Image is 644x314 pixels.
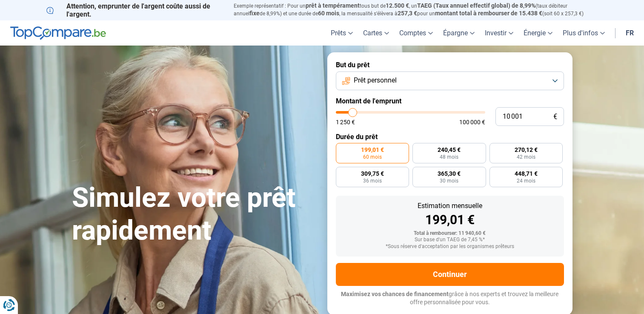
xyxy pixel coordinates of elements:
span: fixe [249,10,260,17]
span: 60 mois [363,154,382,160]
div: Estimation mensuelle [343,203,557,209]
span: Maximisez vos chances de financement [341,291,449,297]
span: 199,01 € [361,147,384,153]
span: 100 000 € [459,119,485,125]
span: montant total à rembourser de 15.438 € [435,10,542,17]
span: prêt à tempérament [306,2,360,9]
p: Attention, emprunter de l'argent coûte aussi de l'argent. [46,2,223,18]
span: 24 mois [517,178,535,183]
span: € [553,113,557,120]
span: 48 mois [440,154,458,160]
a: Épargne [438,20,480,46]
span: 30 mois [440,178,458,183]
span: 257,3 € [398,10,417,17]
span: 448,71 € [515,171,538,177]
img: TopCompare [10,26,106,40]
a: Cartes [358,20,394,46]
span: 36 mois [363,178,382,183]
div: *Sous réserve d'acceptation par les organismes prêteurs [343,244,557,250]
div: Sur base d'un TAEG de 7,45 %* [343,237,557,243]
a: Investir [480,20,518,46]
span: Prêt personnel [354,76,397,85]
span: 365,30 € [438,171,461,177]
span: 240,45 € [438,147,461,153]
a: Plus d'infos [558,20,610,46]
span: 60 mois [318,10,339,17]
span: 42 mois [517,154,535,160]
span: TAEG (Taux annuel effectif global) de 8,99% [417,2,535,9]
p: Exemple représentatif : Pour un tous but de , un (taux débiteur annuel de 8,99%) et une durée de ... [234,2,598,17]
span: 309,75 € [361,171,384,177]
label: Durée du prêt [336,133,564,141]
a: Comptes [394,20,438,46]
span: 1 250 € [336,119,355,125]
h1: Simulez votre prêt rapidement [72,182,317,247]
a: Prêts [326,20,358,46]
label: Montant de l'emprunt [336,97,564,105]
span: 270,12 € [515,147,538,153]
button: Continuer [336,263,564,286]
a: fr [621,20,639,46]
div: Total à rembourser: 11 940,60 € [343,231,557,237]
button: Prêt personnel [336,71,564,90]
label: But du prêt [336,61,564,69]
p: grâce à nos experts et trouvez la meilleure offre personnalisée pour vous. [336,290,564,307]
div: 199,01 € [343,214,557,226]
span: 12.500 € [386,2,409,9]
a: Énergie [518,20,558,46]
